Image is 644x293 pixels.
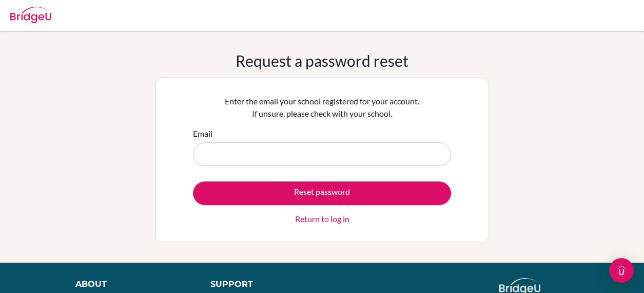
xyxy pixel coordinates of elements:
p: Enter the email your school registered for your account. If unsure, please check with your school. [193,95,451,120]
div: About [75,278,187,290]
label: Email [193,127,212,140]
div: Support [210,278,312,290]
img: Bridge-U [10,7,51,23]
a: Return to log in [295,213,349,225]
button: Reset password [193,181,451,205]
div: Open Intercom Messenger [609,258,634,283]
h1: Request a password reset [236,51,408,70]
